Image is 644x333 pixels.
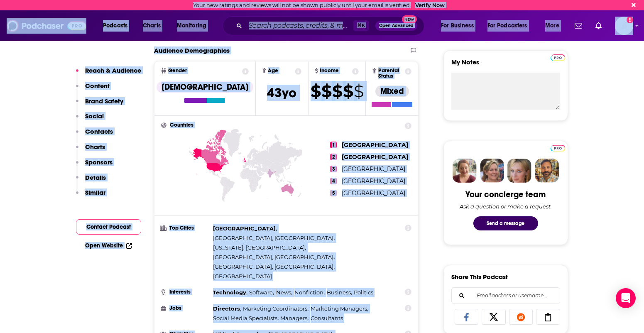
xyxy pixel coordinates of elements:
[535,159,559,183] img: Jon Profile
[276,288,292,297] span: ,
[375,86,409,97] div: Mixed
[321,85,331,98] span: $
[103,20,127,32] span: Podcasts
[415,2,445,8] a: Verify Now
[76,189,105,204] button: Similar
[402,15,417,23] span: New
[616,288,636,308] div: Open Intercom Messenger
[460,203,552,210] div: Ask a question or make a request.
[342,141,408,149] span: [GEOGRAPHIC_DATA]
[294,288,325,297] span: ,
[177,20,206,32] span: Monitoring
[243,304,309,313] span: ,
[213,252,335,262] span: ,
[342,165,405,173] span: [GEOGRAPHIC_DATA]
[354,85,363,98] span: $
[592,19,605,33] a: Show notifications dropdown
[85,174,106,181] p: Details
[330,190,337,196] span: 5
[451,273,508,281] h3: Share This Podcast
[615,17,633,35] img: User Profile
[76,143,105,158] button: Charts
[311,315,343,321] span: Consultants
[330,154,337,160] span: 2
[85,242,132,249] a: Open Website
[615,17,633,35] button: Show profile menu
[342,177,405,185] span: [GEOGRAPHIC_DATA]
[375,21,417,31] button: Open AdvancedNew
[230,16,432,35] div: Search podcasts, credits, & more...
[353,20,369,31] span: ⌘ K
[137,19,166,32] a: Charts
[311,85,321,98] span: $
[76,127,113,143] button: Contacts
[170,122,193,128] span: Countries
[378,68,404,79] span: Parental Status
[213,254,333,260] span: [GEOGRAPHIC_DATA], [GEOGRAPHIC_DATA]
[85,112,104,120] p: Social
[161,289,210,295] h3: Interests
[539,19,570,32] button: open menu
[161,306,210,311] h3: Jobs
[330,142,337,148] span: 1
[76,112,104,127] button: Social
[193,2,445,8] div: Your new ratings and reviews will not be shown publicly until your email is verified.
[213,313,279,323] span: ,
[76,82,110,97] button: Content
[249,288,274,297] span: ,
[327,289,351,296] span: Business
[213,263,333,270] span: [GEOGRAPHIC_DATA], [GEOGRAPHIC_DATA]
[330,166,337,172] span: 3
[213,225,276,232] span: [GEOGRAPHIC_DATA]
[76,219,141,235] button: Contact Podcast
[85,143,105,151] p: Charts
[342,153,408,161] span: [GEOGRAPHIC_DATA]
[627,17,633,23] svg: Email not verified
[276,289,291,296] span: News
[213,289,246,296] span: Technology
[85,127,113,135] p: Contacts
[354,289,373,296] span: Politics
[435,19,484,32] button: open menu
[311,304,368,313] span: ,
[509,309,533,325] a: Share on Reddit
[245,19,353,32] input: Search podcasts, credits, & more...
[7,18,86,34] img: Podchaser - Follow, Share and Rate Podcasts
[545,20,559,32] span: More
[213,304,241,313] span: ,
[482,19,539,32] button: open menu
[451,58,560,73] label: My Notes
[213,288,247,297] span: ,
[482,309,506,325] a: Share on X/Twitter
[168,68,187,73] span: Gender
[453,159,477,183] img: Sydney Profile
[294,289,323,296] span: Nonfiction
[97,19,138,32] button: open menu
[571,19,585,33] a: Show notifications dropdown
[249,289,273,296] span: Software
[213,243,306,252] span: ,
[458,288,553,304] input: Email address or username...
[161,225,210,231] h3: Top Cities
[76,97,123,113] button: Brand Safety
[268,68,278,73] span: Age
[441,20,474,32] span: For Business
[143,20,161,32] span: Charts
[213,315,277,321] span: Social Media Specialists
[267,85,296,101] span: 43 yo
[85,97,123,105] p: Brand Safety
[213,224,277,233] span: ,
[85,82,110,90] p: Content
[85,66,141,74] p: Reach & Audience
[480,159,504,183] img: Barbara Profile
[213,273,272,279] span: [GEOGRAPHIC_DATA]
[451,287,560,304] div: Search followers
[465,189,546,200] div: Your concierge team
[171,19,217,32] button: open menu
[154,47,230,54] h2: Audience Demographics
[343,85,353,98] span: $
[85,189,105,196] p: Similar
[213,262,335,272] span: ,
[615,17,633,35] span: Logged in as dresnic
